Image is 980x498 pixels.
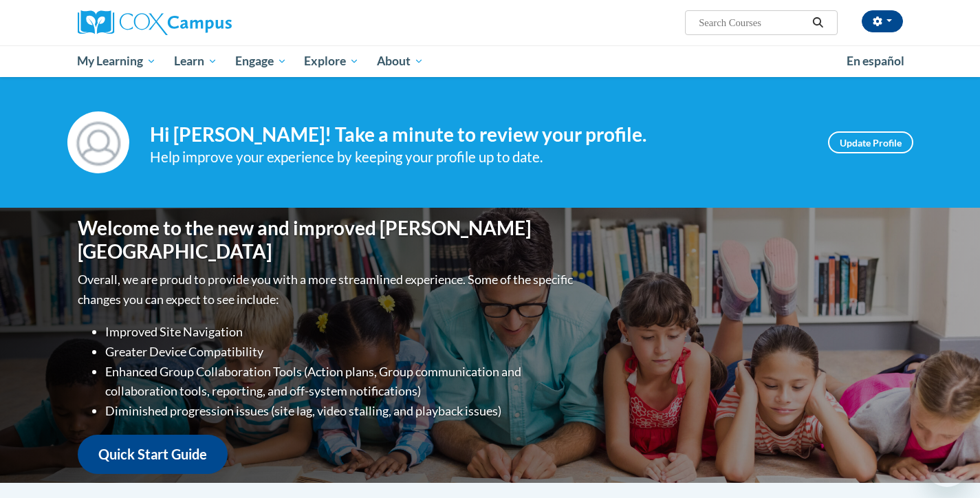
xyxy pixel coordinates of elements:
[697,14,807,31] input: Search Courses
[150,146,807,169] div: Help improve your experience by keeping your profile up to date.
[105,342,576,362] li: Greater Device Compatibility
[165,45,226,77] a: Learn
[847,54,904,68] span: En español
[78,217,576,263] h1: Welcome to the new and improved [PERSON_NAME][GEOGRAPHIC_DATA]
[77,53,156,69] span: My Learning
[828,131,913,153] a: Update Profile
[925,443,969,487] iframe: Button to launch messaging window
[862,10,903,32] button: Account Settings
[226,45,296,77] a: Engage
[174,53,217,69] span: Learn
[67,111,129,173] img: Profile Image
[105,401,576,421] li: Diminished progression issues (site lag, video stalling, and playback issues)
[368,45,433,77] a: About
[838,47,913,76] a: En español
[78,10,232,35] img: Cox Campus
[304,53,359,69] span: Explore
[78,10,339,35] a: Cox Campus
[105,322,576,342] li: Improved Site Navigation
[377,53,424,69] span: About
[69,45,166,77] a: My Learning
[150,123,807,147] h4: Hi [PERSON_NAME]! Take a minute to review your profile.
[807,14,828,31] button: Search
[295,45,368,77] a: Explore
[78,270,576,310] p: Overall, we are proud to provide you with a more streamlined experience. Some of the specific cha...
[235,53,287,69] span: Engage
[57,45,924,77] div: Main menu
[105,362,576,402] li: Enhanced Group Collaboration Tools (Action plans, Group communication and collaboration tools, re...
[78,435,228,474] a: Quick Start Guide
